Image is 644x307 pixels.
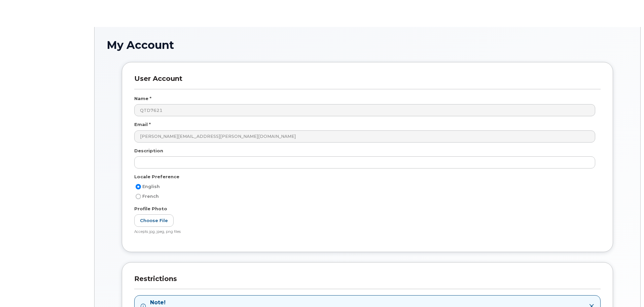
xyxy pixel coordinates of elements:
span: French [142,194,159,199]
h1: My Account [107,39,628,51]
label: Choose File [134,214,174,227]
div: Accepts jpg, jpeg, png files [134,229,595,235]
h3: User Account [134,74,601,89]
label: Locale Preference [134,174,179,180]
span: English [142,184,160,189]
h3: Restrictions [134,275,601,289]
label: Name * [134,95,151,102]
label: Description [134,148,163,154]
strong: Note! [150,299,442,307]
input: English [136,184,141,189]
label: Email * [134,121,151,128]
label: Profile Photo [134,206,167,212]
input: French [136,194,141,199]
